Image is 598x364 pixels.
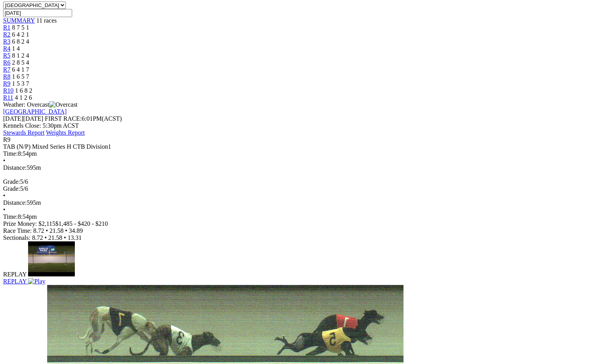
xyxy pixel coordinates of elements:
[45,115,122,122] span: 6:01PM(ACST)
[12,45,20,52] span: 1 4
[36,17,57,24] span: 11 races
[69,227,83,234] span: 34.89
[3,129,44,136] a: Stewards Report
[33,227,44,234] span: 8.72
[3,9,72,17] input: Select date
[3,150,595,157] div: 8:54pm
[46,227,48,234] span: •
[3,31,11,38] a: R2
[48,234,62,241] span: 21.58
[3,24,11,31] a: R1
[3,164,27,171] span: Distance:
[3,164,595,171] div: 595m
[12,59,29,66] span: 2 8 5 4
[64,234,66,241] span: •
[32,234,43,241] span: 8.72
[44,234,47,241] span: •
[3,87,14,94] a: R10
[3,157,5,164] span: •
[3,199,27,206] span: Distance:
[3,52,11,59] a: R5
[3,101,78,108] span: Weather: Overcast
[3,199,595,206] div: 595m
[3,178,20,185] span: Grade:
[3,227,32,234] span: Race Time:
[3,17,35,24] a: SUMMARY
[12,73,29,80] span: 1 6 5 7
[3,73,11,80] a: R8
[3,278,27,285] span: REPLAY
[3,115,23,122] span: [DATE]
[15,94,32,101] span: 4 1 2 6
[67,234,81,241] span: 13.31
[45,115,81,122] span: FIRST RACE:
[12,38,29,45] span: 6 8 2 4
[3,271,27,278] span: REPLAY
[3,94,13,101] a: R11
[3,59,11,66] a: R6
[49,101,78,108] img: Overcast
[3,80,11,87] a: R9
[3,192,5,199] span: •
[12,66,29,73] span: 6 4 1 7
[3,185,20,192] span: Grade:
[12,52,29,59] span: 8 1 2 4
[3,115,43,122] span: [DATE]
[3,66,11,73] a: R7
[3,45,11,52] a: R4
[3,38,11,45] a: R3
[12,24,29,31] span: 8 7 5 1
[3,108,67,115] a: [GEOGRAPHIC_DATA]
[3,213,18,220] span: Time:
[3,150,18,157] span: Time:
[3,213,595,220] div: 8:54pm
[3,220,595,227] div: Prize Money: $2,115
[15,87,32,94] span: 1 6 8 2
[3,234,30,241] span: Sectionals:
[3,143,595,150] div: TAB (N/P) Mixed Series H CTB Division1
[3,185,595,192] div: 5/6
[55,220,108,227] span: $1,485 - $420 - $210
[12,80,29,87] span: 1 5 3 7
[3,178,595,185] div: 5/6
[65,227,67,234] span: •
[3,206,5,213] span: •
[12,31,29,38] span: 6 4 2 1
[28,241,75,276] img: default.jpg
[46,129,85,136] a: Weights Report
[3,136,11,143] span: R9
[3,122,595,129] div: Kennels Close: 5:30pm ACST
[3,271,595,285] a: REPLAY Play
[50,227,64,234] span: 21.58
[28,278,45,285] img: Play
